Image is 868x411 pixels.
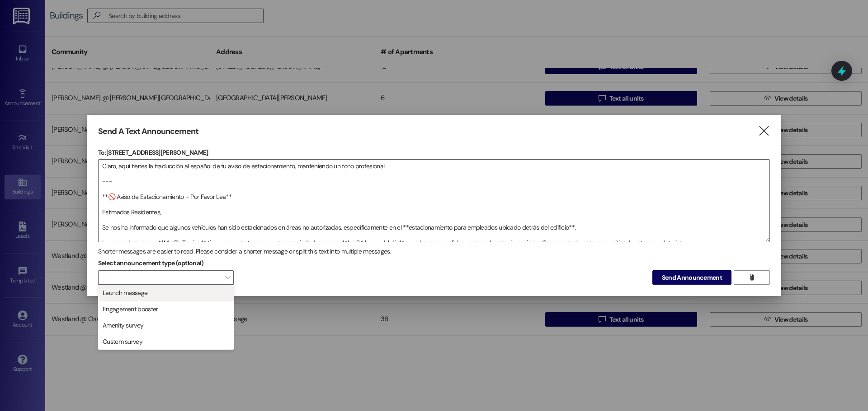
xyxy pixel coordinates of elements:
[98,126,198,137] h3: Send A Text Announcement
[758,126,770,136] i: 
[652,270,731,285] button: Send Announcement
[748,274,755,281] i: 
[103,305,158,314] span: Engagement booster
[662,273,722,282] span: Send Announcement
[103,321,143,330] span: Amenity survey
[98,148,770,157] p: To: [STREET_ADDRESS][PERSON_NAME]
[103,288,147,297] span: Launch message
[99,160,769,242] textarea: Claro, aquí tienes la traducción al español de tu aviso de estacionamiento, manteniendo un tono p...
[98,247,770,256] div: Shorter messages are easier to read. Please consider a shorter message or split this text into mu...
[98,159,770,242] div: Claro, aquí tienes la traducción al español de tu aviso de estacionamiento, manteniendo un tono p...
[103,337,142,346] span: Custom survey
[98,256,204,270] label: Select announcement type (optional)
